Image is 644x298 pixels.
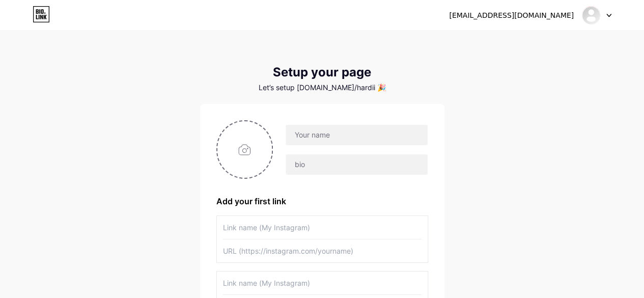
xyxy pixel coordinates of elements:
[581,6,601,25] img: hardii
[223,272,422,294] input: Link name (My Instagram)
[223,216,422,239] input: Link name (My Instagram)
[286,125,427,145] input: Your name
[286,154,427,175] input: bio
[449,10,574,21] div: [EMAIL_ADDRESS][DOMAIN_NAME]
[200,84,444,92] div: Let’s setup [DOMAIN_NAME]/hardii 🎉
[216,195,428,207] div: Add your first link
[223,239,422,262] input: URL (https://instagram.com/yourname)
[200,65,444,79] div: Setup your page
